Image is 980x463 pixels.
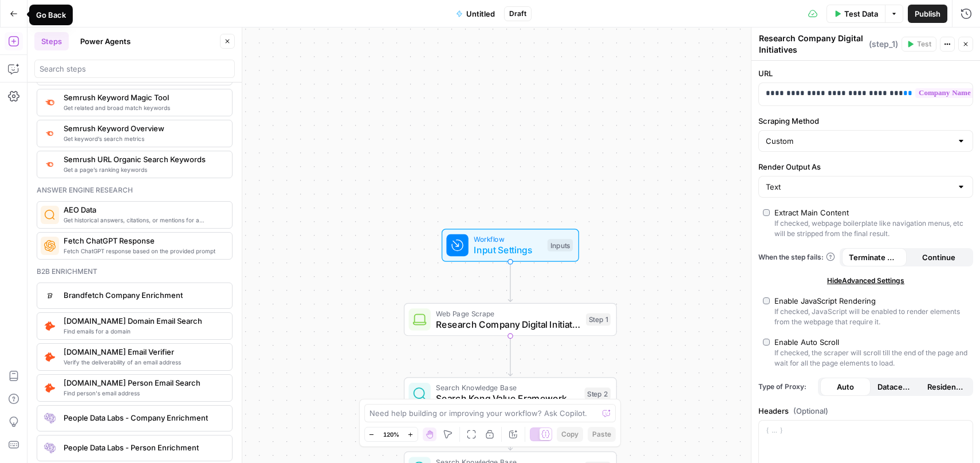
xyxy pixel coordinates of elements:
span: ( step_1 ) [869,38,898,50]
span: Input Settings [474,243,542,257]
span: Residential [927,381,964,393]
span: Hide Advanced Settings [827,276,904,286]
span: Auto [837,381,854,393]
span: Paste [592,429,611,440]
span: Copy [561,429,578,440]
button: Publish [908,5,947,23]
span: Datacenter [877,381,914,393]
div: WorkflowInput SettingsInputs [404,229,617,262]
button: Residential [920,378,971,396]
span: Type of Proxy: [758,382,813,392]
input: Search steps [40,63,230,74]
img: d2drbpdw36vhgieguaa2mb4tee3c [44,290,56,301]
img: 8sr9m752o402vsyv5xlmk1fykvzq [44,320,56,332]
span: People Data Labs - Company Enrichment [64,412,223,423]
span: Get keyword’s search metrics [64,134,223,143]
img: rmubdrbnbg1gnbpnjb4bpmji9sfb [44,442,56,454]
input: Text [766,181,952,193]
button: Test [902,37,936,52]
span: Get a page’s ranking keywords [64,165,223,174]
span: Workflow [474,234,542,245]
button: Test Data [826,5,885,23]
g: Edge from step_2 to step_3 [508,410,512,450]
span: Get related and broad match keywords [64,103,223,112]
button: Continue [907,248,971,266]
span: Untitled [466,8,495,19]
input: Enable JavaScript RenderingIf checked, JavaScript will be enabled to render elements from the web... [763,297,770,304]
span: (Optional) [793,405,828,417]
div: Web Page ScrapeResearch Company Digital InitiativesStep 1 [404,303,617,336]
span: AEO Data [64,204,223,215]
label: Headers [758,405,973,417]
label: Scraping Method [758,115,973,127]
img: v3j4otw2j2lxnxfkcl44e66h4fup [44,128,56,138]
span: Brandfetch Company Enrichment [64,289,223,301]
img: 8a3tdog8tf0qdwwcclgyu02y995m [44,97,56,108]
a: When the step fails: [758,252,835,262]
span: Find person's email address [64,389,223,398]
img: lpaqdqy7dn0qih3o8499dt77wl9d [44,413,56,424]
span: Find emails for a domain [64,327,223,336]
div: Answer engine research [37,185,233,195]
div: Step 2 [585,387,611,400]
g: Edge from step_1 to step_2 [508,336,512,376]
span: [DOMAIN_NAME] Email Verifier [64,346,223,358]
button: Datacenter [871,378,921,396]
span: Research Company Digital Initiatives [436,317,580,331]
img: pda2t1ka3kbvydj0uf1ytxpc9563 [44,382,56,394]
div: If checked, webpage boilerplate like navigation menus, etc will be stripped from the final result. [774,218,969,239]
div: Inputs [548,239,573,252]
div: Extract Main Content [774,207,849,218]
span: [DOMAIN_NAME] Person Email Search [64,377,223,389]
input: Enable Auto ScrollIf checked, the scraper will scroll till the end of the page and wait for all t... [763,339,770,346]
div: If checked, the scraper will scroll till the end of the page and wait for all the page elements t... [774,348,969,368]
label: Render Output As [758,161,973,172]
span: Search Knowledge Base [436,382,579,393]
span: Test [917,39,931,49]
span: Get historical answers, citations, or mentions for a question [64,215,223,225]
g: Edge from start to step_1 [508,262,512,302]
span: 120% [383,430,399,439]
button: Paste [588,427,616,442]
span: Semrush Keyword Overview [64,123,223,134]
div: Enable JavaScript Rendering [774,295,876,307]
div: Search Knowledge BaseSearch Kong Value FrameworkStep 2 [404,377,617,410]
input: Extract Main ContentIf checked, webpage boilerplate like navigation menus, etc will be stripped f... [763,209,770,216]
span: [DOMAIN_NAME] Domain Email Search [64,315,223,327]
span: Web Page Scrape [436,308,580,319]
img: ey5lt04xp3nqzrimtu8q5fsyor3u [44,159,56,169]
button: Copy [557,427,583,442]
div: Enable Auto Scroll [774,336,839,348]
span: Fetch ChatGPT response based on the provided prompt [64,246,223,256]
span: Semrush URL Organic Search Keywords [64,154,223,165]
button: Steps [34,32,69,50]
div: B2b enrichment [37,266,233,277]
span: Terminate Workflow [849,252,900,263]
span: Test Data [844,8,878,19]
span: Fetch ChatGPT Response [64,235,223,246]
input: Custom [766,135,952,147]
span: Draft [509,9,526,19]
span: Search Kong Value Framework [436,392,579,406]
div: Go Back [36,9,66,21]
span: Continue [922,252,955,263]
span: Publish [915,8,940,19]
button: Power Agents [73,32,137,50]
textarea: Research Company Digital Initiatives [759,33,866,56]
label: URL [758,68,973,79]
span: People Data Labs - Person Enrichment [64,442,223,453]
button: Untitled [449,5,502,23]
span: Semrush Keyword Magic Tool [64,92,223,103]
img: pldo0csms1a1dhwc6q9p59if9iaj [44,351,56,363]
span: Verify the deliverability of an email address [64,358,223,367]
div: Step 1 [586,313,611,326]
div: If checked, JavaScript will be enabled to render elements from the webpage that require it. [774,307,969,327]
